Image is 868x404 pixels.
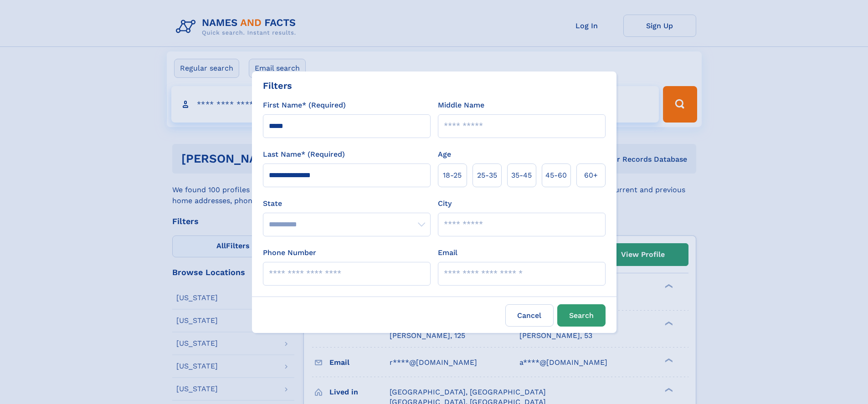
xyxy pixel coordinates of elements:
[263,198,431,209] label: State
[443,170,462,181] span: 18‑25
[263,100,346,111] label: First Name* (Required)
[584,170,598,181] span: 60+
[438,198,452,209] label: City
[263,149,345,160] label: Last Name* (Required)
[505,304,554,327] label: Cancel
[438,100,484,111] label: Middle Name
[545,170,567,181] span: 45‑60
[263,247,316,258] label: Phone Number
[438,149,451,160] label: Age
[477,170,497,181] span: 25‑35
[438,247,457,258] label: Email
[511,170,532,181] span: 35‑45
[557,304,606,327] button: Search
[263,79,292,92] div: Filters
